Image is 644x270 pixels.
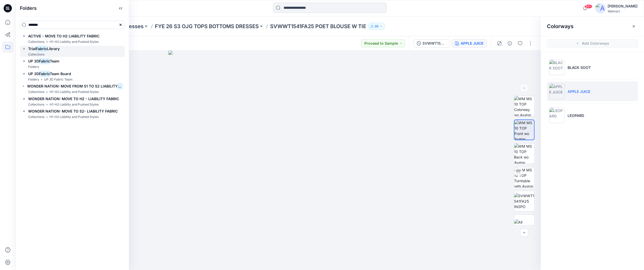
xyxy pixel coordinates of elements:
[28,77,39,82] p: Folders
[549,108,564,123] img: LEOPARD
[549,60,564,75] img: BLACK SOOT
[28,34,99,38] span: ACTIVE - MOVE TO H2 LIABILITY FABRIC
[47,46,60,51] span: Library
[50,114,99,120] p: H1-H2 Liability and Pushed Styles
[514,193,534,209] img: SVWWT1541FA25 INSPO
[28,39,44,45] p: Collections
[50,59,59,63] span: Team
[36,45,47,52] mark: Fabric
[549,84,564,99] img: APPLE JUICE
[50,39,99,45] p: H1-H2 Liability and Pushed Styles
[50,72,71,76] span: Team Board
[28,64,39,70] p: Folders
[28,114,44,120] p: Collections
[514,219,534,230] img: All colorways
[568,89,590,94] p: APPLE JUICE
[28,109,118,113] span: WONDER NATION: MOVE TO S2- LIABILITY FABRIC
[28,59,39,63] span: UP 3D
[155,23,259,30] a: FYE 26 S3 OJG TOPS BOTTOMS DRESSES
[595,3,606,13] img: avatar
[461,41,483,46] div: APPLE JUICE
[375,23,379,29] p: 20
[585,4,592,9] span: 99+
[514,120,534,140] img: WM MS 10 TOP Front wo Avatar
[413,39,450,47] button: SVWWT1541FA25 POET BLOUSE W TIE
[39,58,50,65] mark: Fabric
[39,70,50,77] mark: Fabric
[568,113,584,118] p: LEOPARD
[27,84,121,88] span: WONDER NATION: MOVE FROM S1 TO S2 LIABILITY
[514,167,534,187] img: WM MS 10 TOP Turntable with Avatar
[168,51,388,270] img: eyJhbGciOiJIUzI1NiIsImtpZCI6IjAiLCJzbHQiOiJzZXMiLCJ0eXAiOiJKV1QifQ.eyJkYXRhIjp7InR5cGUiOiJzdG9yYW...
[28,52,44,57] p: Collections
[514,144,534,164] img: WM MS 10 TOP Back wo Avatar
[28,102,44,107] p: Collections
[608,9,638,13] div: Walmart
[452,39,487,47] button: APPLE JUICE
[28,89,44,95] p: Collections
[422,41,446,46] div: SVWWT1541FA25 POET BLOUSE W TIE
[28,72,39,76] span: UP 3D
[50,102,99,107] p: H1-H2 Liability and Pushed Styles
[608,3,638,9] div: [PERSON_NAME]
[368,23,385,30] button: 20
[44,77,73,82] p: UP 3D Fabric Team
[514,96,534,116] img: WM MS 10 TOP Colorway wo Avatar
[28,97,119,101] span: WONDER NATION: MOVE TO H2 - LIABILITY FABRIC
[568,65,591,70] p: BLACK SOOT
[547,23,574,29] h2: Colorways
[506,39,514,47] button: Details
[270,23,366,30] p: SVWWT1541FA25 POET BLOUSE W TIE
[50,89,99,95] p: H1-H2 Liability and Pushed Styles
[28,46,36,51] span: Trial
